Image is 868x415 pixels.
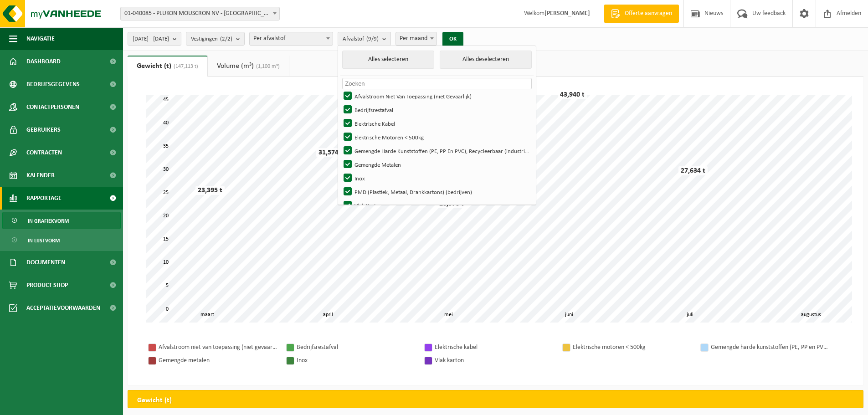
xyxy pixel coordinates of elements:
[440,51,532,69] button: Alles deselecteren
[159,355,277,366] div: Gemengde metalen
[342,144,531,158] label: Gemengde Harde Kunststoffen (PE, PP En PVC), Recycleerbaar (industrieel)
[396,32,437,45] span: Per maand
[342,51,434,69] button: Alles selecteren
[120,7,280,20] span: 01-040085 - PLUKON MOUSCRON NV - MOESKROEN
[622,9,674,18] span: Offerte aanvragen
[128,56,207,77] a: Gewicht (t)
[26,141,62,164] span: Contracten
[250,32,333,45] span: Per afvalstof
[26,164,55,187] span: Kalender
[128,390,181,410] h2: Gewicht (t)
[395,32,437,46] span: Per maand
[191,32,232,46] span: Vestigingen
[121,7,279,20] span: 01-040085 - PLUKON MOUSCRON NV - MOESKROEN
[558,90,587,99] div: 43,940 t
[297,342,415,353] div: Bedrijfsrestafval
[342,89,531,103] label: Afvalstroom Niet Van Toepassing (niet Gevaarlijk)
[604,5,679,23] a: Offerte aanvragen
[2,212,121,229] a: In grafiekvorm
[128,32,181,46] button: [DATE] - [DATE]
[297,355,415,366] div: Inox
[342,117,531,130] label: Elektrische Kabel
[442,32,463,46] button: OK
[343,32,379,46] span: Afvalstof
[342,158,531,171] label: Gemengde Metalen
[2,231,121,249] a: In lijstvorm
[26,297,100,319] span: Acceptatievoorwaarden
[171,64,198,69] span: (147,113 t)
[544,10,590,17] strong: [PERSON_NAME]
[342,185,531,199] label: PMD (Plastiek, Metaal, Drankkartons) (bedrijven)
[435,342,553,353] div: Elektrische kabel
[338,32,391,46] button: Afvalstof(9/9)
[342,103,531,117] label: Bedrijfsrestafval
[26,50,61,73] span: Dashboard
[26,274,68,297] span: Product Shop
[435,355,553,366] div: Vlak karton
[26,251,65,274] span: Documenten
[220,36,232,42] count: (2/2)
[26,27,55,50] span: Navigatie
[208,56,289,77] a: Volume (m³)
[254,64,280,69] span: (1,100 m³)
[711,342,829,353] div: Gemengde harde kunststoffen (PE, PP en PVC), recycleerbaar (industrieel)
[133,32,169,46] span: [DATE] - [DATE]
[28,212,69,230] span: In grafiekvorm
[26,187,62,210] span: Rapportage
[316,148,345,157] div: 31,574 t
[573,342,691,353] div: Elektrische motoren < 500kg
[249,32,333,46] span: Per afvalstof
[26,118,61,141] span: Gebruikers
[186,32,245,46] button: Vestigingen(2/2)
[26,73,80,96] span: Bedrijfsgegevens
[195,186,225,195] div: 23,395 t
[678,166,708,175] div: 27,634 t
[342,78,532,89] input: Zoeken
[28,232,60,249] span: In lijstvorm
[26,96,79,118] span: Contactpersonen
[342,199,531,212] label: Vlak Karton
[342,171,531,185] label: Inox
[366,36,379,42] count: (9/9)
[342,130,531,144] label: Elektrische Motoren < 500kg
[159,342,277,353] div: Afvalstroom niet van toepassing (niet gevaarlijk)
